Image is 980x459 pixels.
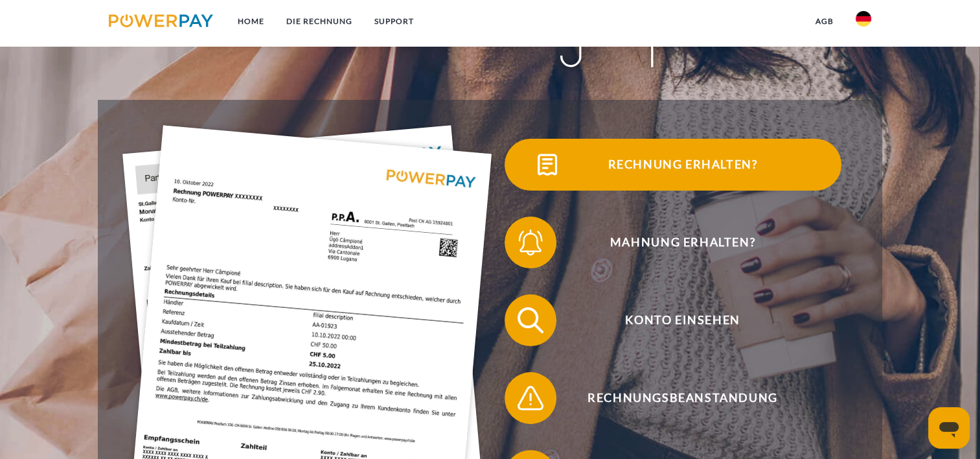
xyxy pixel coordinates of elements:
img: qb_warning.svg [514,382,547,414]
a: SUPPORT [363,10,425,33]
button: Rechnungsbeanstandung [505,372,841,424]
img: de [856,11,871,27]
iframe: Schaltfläche zum Öffnen des Messaging-Fensters [928,407,970,449]
button: Rechnung erhalten? [505,139,841,191]
span: Mahnung erhalten? [524,217,841,268]
a: DIE RECHNUNG [275,10,363,33]
a: agb [804,10,845,33]
button: Mahnung erhalten? [505,217,841,268]
span: Rechnung erhalten? [524,139,841,191]
a: Home [227,10,275,33]
img: qb_search.svg [514,304,547,336]
span: Konto einsehen [524,294,841,346]
button: Konto einsehen [505,294,841,346]
img: logo-powerpay.svg [109,14,213,27]
span: Rechnungsbeanstandung [524,372,841,424]
img: qb_bill.svg [531,148,564,181]
img: qb_bell.svg [514,226,547,259]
